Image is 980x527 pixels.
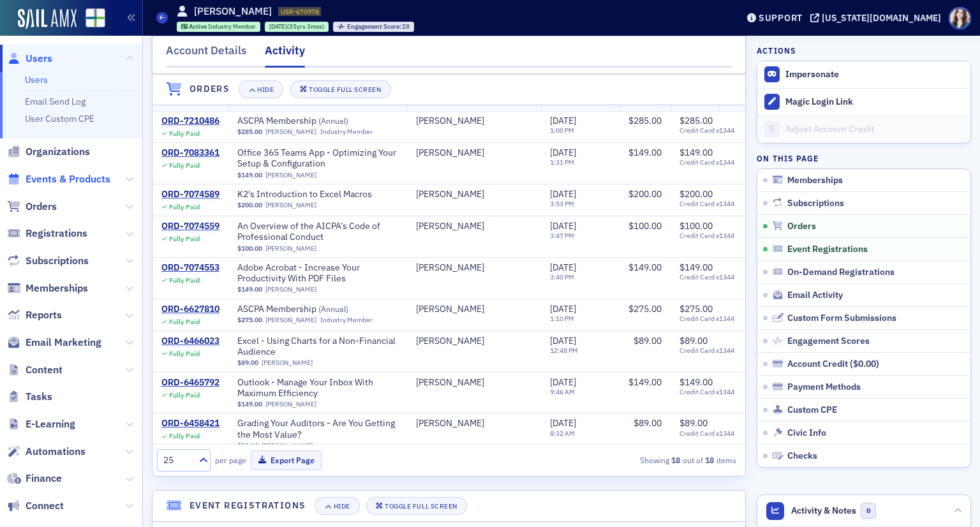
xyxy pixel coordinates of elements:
[550,220,576,232] span: [DATE]
[25,113,94,124] a: User Custom CPE
[861,503,877,519] span: 0
[26,471,62,486] span: Finance
[669,454,683,466] strong: 18
[679,376,713,388] span: $149.00
[787,359,879,370] div: Account Credit ( )
[237,304,398,315] a: ASCPA Membership (Annual)
[550,199,574,208] time: 3:53 PM
[237,262,398,285] a: Adobe Acrobat - Increase Your Productivity With PDF Files
[757,88,970,115] button: Magic Login Link
[416,147,532,159] span: Mark Malone
[7,390,52,404] a: Tasks
[169,350,200,358] div: Fully Paid
[257,86,274,93] div: Hide
[161,147,219,159] div: ORD-7083361
[281,7,319,16] span: USR-670978
[679,429,743,438] span: Credit Card x1344
[416,221,484,232] a: [PERSON_NAME]
[237,189,398,200] a: K2's Introduction to Excel Macros
[25,74,48,85] a: Users
[787,221,816,232] span: Orders
[181,22,256,31] a: Active Industry Member
[785,96,964,108] div: Magic Login Link
[416,221,532,232] span: Mark Malone
[161,189,219,200] a: ORD-7074589
[385,503,457,510] div: Toggle Full Screen
[169,235,200,243] div: Fully Paid
[237,285,262,293] span: $149.00
[7,172,110,186] a: Events & Products
[265,22,329,32] div: 1990-04-24 00:00:00
[237,418,398,440] a: Grading Your Auditors - Are You Getting the Most Value?
[169,391,200,399] div: Fully Paid
[237,377,398,399] a: Outlook - Manage Your Inbox With Maximum Efficiency
[333,22,414,32] div: Engagement Score: 28
[628,147,662,158] span: $149.00
[177,22,261,32] div: Active: Active: Industry Member
[166,42,247,66] div: Account Details
[628,376,662,388] span: $149.00
[262,442,313,450] a: [PERSON_NAME]
[787,244,868,255] span: Event Registrations
[237,336,398,358] span: Excel - Using Charts for a Non-Financial Audience
[161,115,219,127] a: ORD-7210486
[320,316,373,324] div: Industry Member
[237,115,398,127] span: ASCPA Membership
[237,442,258,450] span: $89.00
[7,226,87,241] a: Registrations
[7,254,89,268] a: Subscriptions
[265,316,316,324] a: [PERSON_NAME]
[237,400,262,408] span: $149.00
[318,304,348,314] span: ( Annual )
[679,417,708,429] span: $89.00
[853,358,876,369] span: $0.00
[757,115,970,143] a: Adjust Account Credit
[269,22,324,31] div: (35yrs 3mos)
[169,276,200,285] div: Fully Paid
[26,363,63,377] span: Content
[26,52,52,66] span: Users
[189,82,230,96] h4: Orders
[208,22,256,31] span: Industry Member
[85,8,105,28] img: SailAMX
[785,69,839,80] button: Impersonate
[161,377,219,389] div: ORD-6465792
[161,336,219,347] a: ORD-6466023
[416,418,532,429] span: Mark Malone
[550,188,576,200] span: [DATE]
[18,9,77,29] a: SailAMX
[550,147,576,158] span: [DATE]
[550,346,578,355] time: 12:48 PM
[265,285,316,293] a: [PERSON_NAME]
[215,454,246,466] label: per page
[237,171,262,179] span: $149.00
[161,418,219,429] div: ORD-6458421
[237,115,398,127] a: ASCPA Membership (Annual)
[237,244,262,253] span: $100.00
[169,318,200,326] div: Fully Paid
[237,221,398,243] a: An Overview of the AICPA’s Code of Professional Conduct
[416,418,484,429] a: [PERSON_NAME]
[416,304,532,315] span: Mark Malone
[7,52,52,66] a: Users
[416,189,484,200] a: [PERSON_NAME]
[169,130,200,138] div: Fully Paid
[416,115,484,127] a: [PERSON_NAME]
[679,232,743,240] span: Credit Card x1344
[7,145,90,159] a: Organizations
[26,145,90,159] span: Organizations
[416,115,532,127] span: Mark Malone
[416,304,484,315] a: [PERSON_NAME]
[290,80,391,98] button: Toggle Full Screen
[26,200,57,214] span: Orders
[161,221,219,232] div: ORD-7074559
[416,189,532,200] span: Mark Malone
[265,201,316,209] a: [PERSON_NAME]
[169,203,200,211] div: Fully Paid
[787,175,843,186] span: Memberships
